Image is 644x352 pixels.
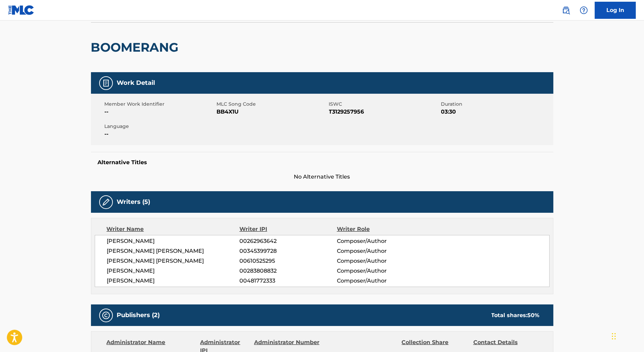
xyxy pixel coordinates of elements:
span: ISWC [329,101,439,108]
span: MLC Song Code [217,101,327,108]
span: [PERSON_NAME] [107,267,240,275]
span: 00262963642 [239,237,337,245]
div: Writer Name [107,225,240,233]
span: 00481772333 [239,277,337,285]
div: Writer Role [337,225,425,233]
div: Total shares: [491,311,540,320]
a: Public Search [559,3,573,17]
img: help [580,6,588,14]
span: Language [105,123,215,130]
img: Writers [102,198,110,206]
span: T3129257956 [329,108,439,116]
img: Work Detail [102,79,110,87]
h5: Alternative Titles [98,159,547,166]
span: No Alternative Titles [91,173,553,181]
a: Log In [595,2,636,19]
h2: BOOMERANG [91,40,182,55]
span: 00345399728 [239,247,337,255]
img: search [562,6,570,14]
span: Duration [441,101,552,108]
span: 00283808832 [239,267,337,275]
span: -- [105,130,215,138]
span: Composer/Author [337,247,425,255]
span: BB4X1U [217,108,327,116]
iframe: Chat Widget [610,319,644,352]
span: Composer/Author [337,267,425,275]
span: 00610525295 [239,257,337,265]
span: [PERSON_NAME] [107,277,240,285]
img: Publishers [102,311,110,320]
span: 50 % [528,312,540,318]
div: Help [577,3,591,17]
span: [PERSON_NAME] [PERSON_NAME] [107,247,240,255]
span: Composer/Author [337,277,425,285]
div: Drag [612,326,616,347]
span: [PERSON_NAME] [PERSON_NAME] [107,257,240,265]
img: MLC Logo [8,5,35,15]
div: Writer IPI [239,225,337,233]
span: Composer/Author [337,237,425,245]
span: Composer/Author [337,257,425,265]
span: 03:30 [441,108,552,116]
span: -- [105,108,215,116]
span: Member Work Identifier [105,101,215,108]
h5: Writers (5) [117,198,150,206]
span: [PERSON_NAME] [107,237,240,245]
h5: Work Detail [117,79,155,87]
h5: Publishers (2) [117,311,160,319]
